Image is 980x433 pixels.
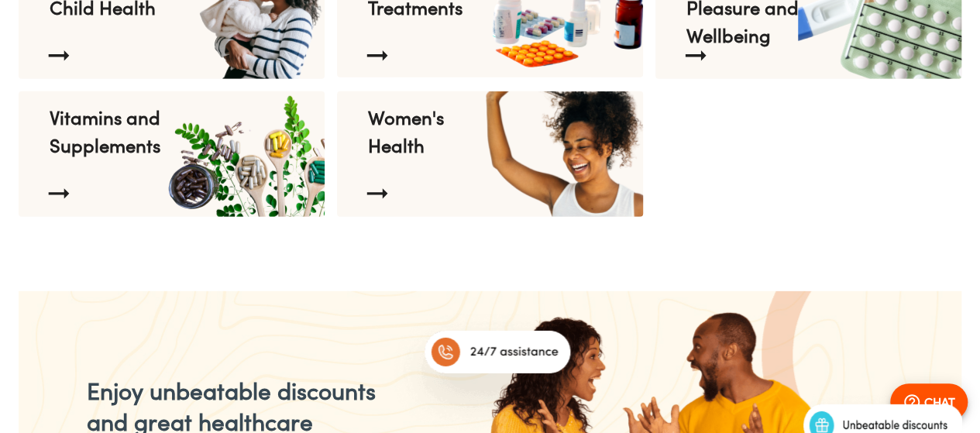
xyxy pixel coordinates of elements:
p: Women's Health [368,104,494,160]
img: Vitamins and Supplements [161,91,330,217]
img: Women's Health [480,91,648,217]
a: Women's HealthWomen's Health [337,91,643,217]
a: Vitamins and SupplementsVitamins and Supplements [19,91,325,217]
p: Vitamins and Supplements [50,104,176,160]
